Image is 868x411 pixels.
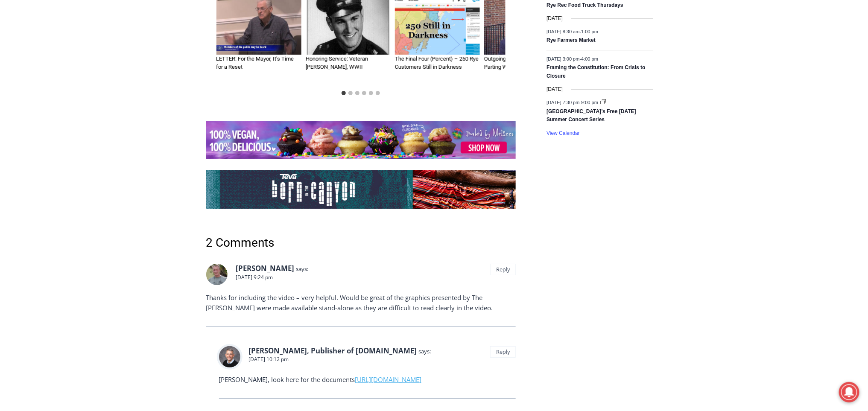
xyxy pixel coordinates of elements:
a: LETTER: For the Mayor, It’s Time for a Reset [216,55,294,70]
a: [GEOGRAPHIC_DATA]’s Free [DATE] Summer Concert Series [547,108,636,123]
span: [DATE] 3:00 pm [547,56,579,61]
span: 9:00 pm [581,99,598,105]
h2: 2 Comments [206,234,516,252]
a: Reply to Bob Zahm [490,264,516,276]
a: Rye Rec Food Truck Thursdays [547,2,623,9]
a: Honoring Service: Veteran [PERSON_NAME], WWII [306,55,368,70]
a: [URL][DOMAIN_NAME] [355,375,422,384]
div: "...watching a master [PERSON_NAME] chef prepare an omakase meal is fascinating dinner theater an... [88,53,121,102]
ul: Select a slide to show [216,90,506,96]
span: Open Tues. - Sun. [PHONE_NUMBER] [3,88,84,120]
div: "At the 10am stand-up meeting, each intern gets a chance to take [PERSON_NAME] and the other inte... [216,0,403,83]
time: - [547,56,598,61]
button: Go to slide 4 [362,91,366,95]
a: Open Tues. - Sun. [PHONE_NUMBER] [0,86,86,106]
a: Rye Farmers Market [547,37,596,44]
span: says: [419,347,432,355]
a: Outgoing Mayor [PERSON_NAME]: Parting Words [484,55,566,70]
button: Go to slide 3 [355,91,359,95]
time: [DATE] [547,85,563,93]
a: Framing the Constitution: From Crisis to Closure [547,64,645,79]
a: Intern @ [DOMAIN_NAME] [205,83,414,106]
time: [DATE] [547,15,563,23]
p: [PERSON_NAME], look here for the documents [219,374,516,385]
span: [DATE] 8:30 am [547,29,579,34]
button: Go to slide 6 [376,91,380,95]
button: Go to slide 1 [342,91,346,95]
a: [DATE] 9:24 pm [236,274,273,281]
b: [PERSON_NAME] [236,263,295,273]
span: says: [296,265,309,273]
a: View Calendar [547,130,580,137]
a: The Final Four (Percent) – 250 Rye Customers Still in Darkness [395,55,479,70]
b: [PERSON_NAME], Publisher of [DOMAIN_NAME] [249,346,417,356]
span: [DATE] 7:30 pm [547,99,579,105]
img: Baked by Melissa [206,121,516,160]
p: Thanks for including the video – very helpful. Would be great of the graphics presented by The [P... [206,292,516,313]
a: [DATE] 10:12 pm [249,356,289,363]
button: Go to slide 2 [348,91,353,95]
time: - [547,29,598,34]
span: Intern @ [DOMAIN_NAME] [223,85,396,104]
span: 1:00 pm [581,29,598,34]
time: - [547,99,599,105]
span: 4:00 pm [581,56,598,61]
button: Go to slide 5 [369,91,373,95]
a: Reply to Jay Sears, Publisher of MyRye.com [490,346,516,358]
